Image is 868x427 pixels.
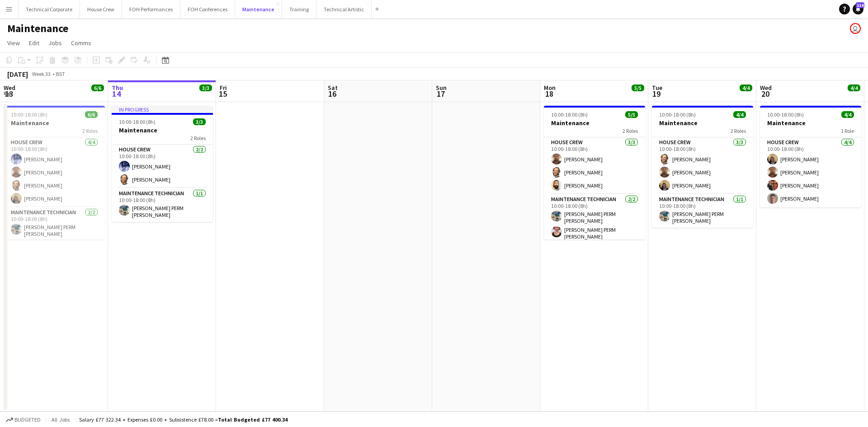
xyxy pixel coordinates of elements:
span: 17 [434,89,447,99]
span: 3/3 [193,118,206,125]
app-user-avatar: Abby Hubbard [850,23,861,34]
span: View [7,39,20,47]
button: House Crew [80,0,122,18]
span: 15 [218,89,227,99]
h3: Maintenance [4,119,105,127]
span: 2 Roles [190,135,206,141]
span: 6/6 [85,111,98,118]
span: Wed [4,84,15,92]
a: 114 [853,4,863,14]
span: Edit [29,39,39,47]
span: Fri [220,84,227,92]
button: Technical Artistic [316,0,372,18]
span: 13 [2,89,15,99]
span: 14 [110,89,123,99]
button: Technical Corporate [19,0,80,18]
a: View [4,37,24,49]
span: All jobs [50,416,71,423]
span: Mon [544,84,556,92]
span: 1 Role [841,127,854,134]
span: 5/5 [625,111,638,118]
span: 10:00-18:00 (8h) [11,111,47,118]
span: 20 [759,89,772,99]
a: Edit [25,37,43,49]
span: 10:00-18:00 (8h) [119,118,156,125]
span: 2 Roles [731,127,746,134]
span: 4/4 [740,84,752,91]
app-job-card: 10:00-18:00 (8h)6/6Maintenance2 RolesHouse Crew4/410:00-18:00 (8h)[PERSON_NAME][PERSON_NAME][PERS... [4,106,105,239]
span: Tue [652,84,662,92]
h1: Maintenance [7,22,68,35]
span: Thu [112,84,123,92]
span: 18 [542,89,556,99]
span: 19 [651,89,662,99]
app-card-role: House Crew3/310:00-18:00 (8h)[PERSON_NAME][PERSON_NAME][PERSON_NAME] [652,137,753,194]
span: 10:00-18:00 (8h) [659,111,696,118]
span: Week 33 [30,70,52,77]
app-card-role: Maintenance Technician1/110:00-18:00 (8h)[PERSON_NAME] PERM [PERSON_NAME] [652,194,753,228]
div: 1 Job [632,92,644,99]
app-job-card: 10:00-18:00 (8h)4/4Maintenance2 RolesHouse Crew3/310:00-18:00 (8h)[PERSON_NAME][PERSON_NAME][PERS... [652,106,753,228]
app-card-role: Maintenance Technician2/210:00-18:00 (8h)[PERSON_NAME] PERM [PERSON_NAME][PERSON_NAME] PERM [PERS... [544,194,645,244]
button: Training [282,0,316,18]
span: Jobs [48,39,62,47]
span: Sun [436,84,447,92]
div: 1 Job [848,92,860,99]
app-job-card: In progress10:00-18:00 (8h)3/3Maintenance2 RolesHouse Crew2/210:00-18:00 (8h)[PERSON_NAME][PERSON... [112,106,213,222]
h3: Maintenance [760,119,861,127]
div: 1 Job [200,92,212,99]
h3: Maintenance [544,119,645,127]
app-card-role: House Crew2/210:00-18:00 (8h)[PERSON_NAME][PERSON_NAME] [112,145,213,188]
div: 1 Job [92,92,104,99]
a: Comms [67,37,95,49]
span: 6/6 [91,84,104,91]
h3: Maintenance [652,119,753,127]
app-job-card: 10:00-18:00 (8h)5/5Maintenance2 RolesHouse Crew3/310:00-18:00 (8h)[PERSON_NAME][PERSON_NAME][PERS... [544,106,645,239]
div: BST [56,70,65,77]
span: 2 Roles [623,127,638,134]
button: Maintenance [235,0,282,18]
div: Salary £77 322.34 + Expenses £0.00 + Subsistence £78.00 = [79,416,288,423]
app-card-role: House Crew3/310:00-18:00 (8h)[PERSON_NAME][PERSON_NAME][PERSON_NAME] [544,137,645,194]
span: Total Budgeted £77 400.34 [218,416,288,423]
span: 10:00-18:00 (8h) [767,111,804,118]
app-job-card: 10:00-18:00 (8h)4/4Maintenance1 RoleHouse Crew4/410:00-18:00 (8h)[PERSON_NAME][PERSON_NAME][PERSO... [760,106,861,207]
span: 5/5 [632,84,644,91]
a: Jobs [45,37,66,49]
div: 1 Job [740,92,752,99]
span: 16 [326,89,338,99]
div: [DATE] [7,70,28,79]
span: 114 [856,2,864,8]
div: In progress [112,106,213,113]
h3: Maintenance [112,126,213,134]
span: 4/4 [841,111,854,118]
span: 2 Roles [82,127,98,134]
button: FOH Conferences [180,0,235,18]
app-card-role: Maintenance Technician2/210:00-18:00 (8h)[PERSON_NAME] PERM [PERSON_NAME] [4,207,105,257]
span: 10:00-18:00 (8h) [551,111,588,118]
app-card-role: Maintenance Technician1/110:00-18:00 (8h)[PERSON_NAME] PERM [PERSON_NAME] [112,188,213,222]
span: Wed [760,84,772,92]
span: Comms [71,39,91,47]
button: Budgeted [5,415,42,425]
app-card-role: House Crew4/410:00-18:00 (8h)[PERSON_NAME][PERSON_NAME][PERSON_NAME][PERSON_NAME] [760,137,861,207]
span: Sat [328,84,338,92]
span: 4/4 [733,111,746,118]
span: 3/3 [199,84,212,91]
span: 4/4 [848,84,860,91]
button: FOH Performances [122,0,180,18]
app-card-role: House Crew4/410:00-18:00 (8h)[PERSON_NAME][PERSON_NAME][PERSON_NAME][PERSON_NAME] [4,137,105,207]
span: Budgeted [14,417,41,423]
